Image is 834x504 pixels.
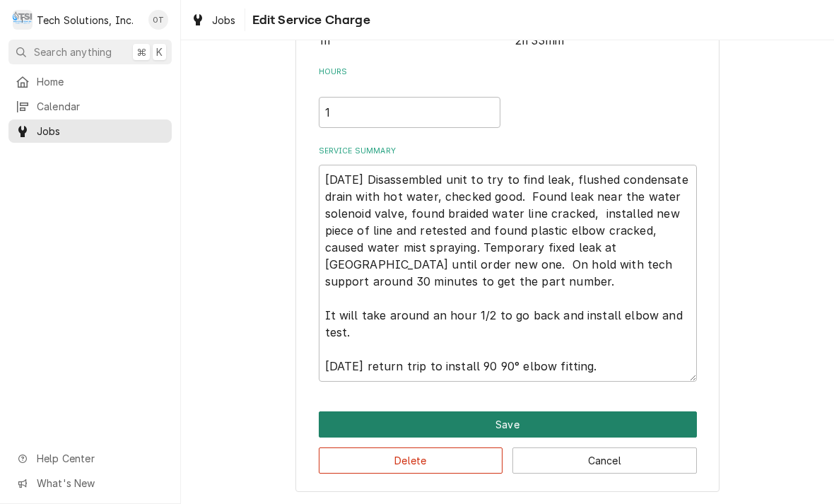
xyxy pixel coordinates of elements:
span: Jobs [212,13,236,28]
a: Jobs [185,8,242,32]
a: Calendar [8,95,172,118]
textarea: [DATE] Disassembled unit to try to find leak, flushed condensate drain with hot water, checked go... [319,165,697,382]
span: Edit Service Charge [248,11,370,30]
span: Search anything [34,45,112,59]
div: Service Summary [319,146,697,382]
a: Go to What's New [8,471,172,495]
div: Tech Solutions, Inc. [37,13,134,28]
span: 1h [319,34,330,47]
label: Service Summary [319,146,697,157]
a: Jobs [8,119,172,143]
div: OT [148,10,168,30]
button: Save [319,411,697,438]
span: Help Center [37,451,163,466]
span: Est. Job Duration [319,33,500,49]
button: Delete [319,447,503,474]
a: Home [8,70,172,93]
span: K [156,45,163,59]
span: Calendar [37,99,165,114]
div: T [13,10,33,30]
span: Total Time Logged [515,33,697,49]
span: Jobs [37,124,165,139]
a: Go to Help Center [8,447,172,470]
span: Home [37,74,165,89]
div: Button Group [319,411,697,474]
div: Tech Solutions, Inc.'s Avatar [13,10,33,30]
div: Button Group Row [319,438,697,474]
div: Otis Tooley's Avatar [148,10,168,30]
span: 2h 33min [515,34,564,47]
div: [object Object] [319,66,500,128]
label: Hours [319,66,500,89]
span: ⌘ [136,45,146,59]
button: Cancel [512,447,697,474]
span: What's New [37,476,163,491]
div: Button Group Row [319,411,697,438]
button: Search anything⌘K [8,40,172,64]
